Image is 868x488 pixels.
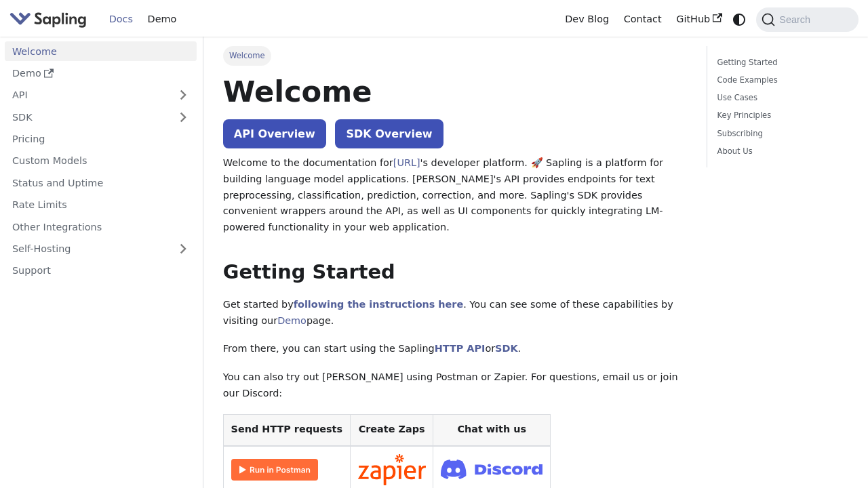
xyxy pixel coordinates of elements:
[5,151,197,171] a: Custom Models
[140,9,184,30] a: Demo
[5,261,197,281] a: Support
[5,107,170,127] a: SDK
[717,127,844,140] a: Subscribing
[5,64,197,83] a: Demo
[223,369,688,402] p: You can also try out [PERSON_NAME] using Postman or Zapier. For questions, email us or join our D...
[5,217,197,237] a: Other Integrations
[5,85,170,105] a: API
[350,414,433,446] th: Create Zaps
[102,9,140,30] a: Docs
[5,239,197,259] a: Self-Hosting
[223,119,326,148] a: API Overview
[616,9,669,30] a: Contact
[441,455,542,483] img: Join Discord
[717,74,844,87] a: Code Examples
[669,9,729,30] a: GitHub
[9,9,92,29] a: Sapling.aiSapling.ai
[223,341,688,357] p: From there, you can start using the Sapling or .
[495,343,517,354] a: SDK
[335,119,443,148] a: SDK Overview
[223,414,350,446] th: Send HTTP requests
[5,41,197,61] a: Welcome
[717,145,844,158] a: About Us
[223,73,688,110] h1: Welcome
[223,297,688,329] p: Get started by . You can see some of these capabilities by visiting our page.
[730,9,749,29] button: Switch between dark and light mode (currently system mode)
[170,85,197,105] button: Expand sidebar category 'API'
[5,129,197,149] a: Pricing
[223,155,688,236] p: Welcome to the documentation for 's developer platform. 🚀 Sapling is a platform for building lang...
[223,46,688,65] nav: Breadcrumbs
[775,14,818,25] span: Search
[433,414,551,446] th: Chat with us
[717,91,844,104] a: Use Cases
[756,7,858,32] button: Search (Command+K)
[9,9,87,29] img: Sapling.ai
[5,195,197,215] a: Rate Limits
[5,173,197,192] a: Status and Uptime
[294,299,463,310] a: following the instructions here
[170,107,197,127] button: Expand sidebar category 'SDK'
[435,343,486,354] a: HTTP API
[223,260,688,285] h2: Getting Started
[358,454,426,485] img: Connect in Zapier
[277,315,307,326] a: Demo
[231,459,318,481] img: Run in Postman
[223,46,271,65] span: Welcome
[393,157,420,168] a: [URL]
[717,56,844,69] a: Getting Started
[557,9,616,30] a: Dev Blog
[717,109,844,122] a: Key Principles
